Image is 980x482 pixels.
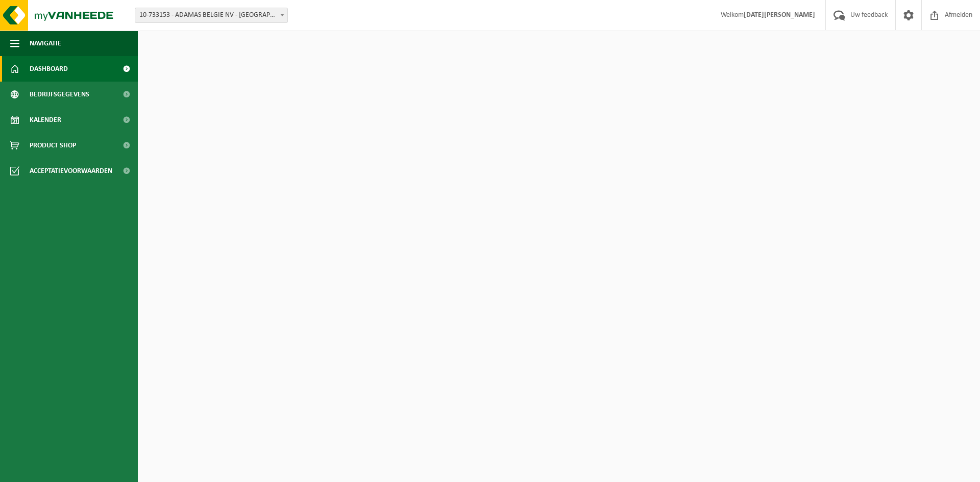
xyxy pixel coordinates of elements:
span: 10-733153 - ADAMAS BELGIE NV - HERENTALS [135,8,288,23]
span: Bedrijfsgegevens [30,82,89,107]
strong: [DATE][PERSON_NAME] [744,11,815,19]
span: Acceptatievoorwaarden [30,158,112,184]
span: Navigatie [30,31,61,56]
span: Kalender [30,107,61,133]
span: Product Shop [30,133,76,158]
span: Dashboard [30,56,68,82]
span: 10-733153 - ADAMAS BELGIE NV - HERENTALS [135,8,287,22]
